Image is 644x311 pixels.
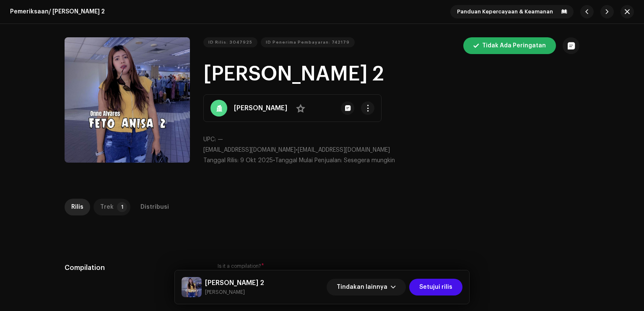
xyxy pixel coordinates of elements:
[234,103,287,113] strong: [PERSON_NAME]
[205,278,264,288] h5: FETO ANISA 2
[275,158,342,163] span: Tanggal Mulai Penjualan:
[203,147,296,153] span: [EMAIL_ADDRESS][DOMAIN_NAME]
[203,158,275,163] span: •
[208,34,252,51] span: ID Rilis: 3047925
[218,137,223,143] span: —
[261,37,355,47] button: ID Penerima Pembayaran: 742179
[140,199,169,215] div: Distribusi
[203,37,257,47] button: ID Rilis: 3047925
[409,279,462,295] button: Setujui rilis
[298,147,390,153] span: [EMAIL_ADDRESS][DOMAIN_NAME]
[205,288,264,296] small: FETO ANISA 2
[344,158,395,163] span: Sesegera mungkin
[337,279,387,295] span: Tindakan lainnya
[266,34,350,51] span: ID Penerima Pembayaran: 742179
[419,279,452,295] span: Setujui rilis
[203,158,239,163] span: Tanggal Rilis:
[203,61,579,88] h1: [PERSON_NAME] 2
[182,277,202,297] img: e560ecd3-23ae-4237-a67e-63e6c3abd1ac
[65,263,204,273] h5: Compilation
[240,158,273,163] span: 9 Okt 2025
[203,137,216,143] span: UPC:
[218,263,426,270] label: Is it a compilation?
[203,146,579,155] p: •
[327,279,406,295] button: Tindakan lainnya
